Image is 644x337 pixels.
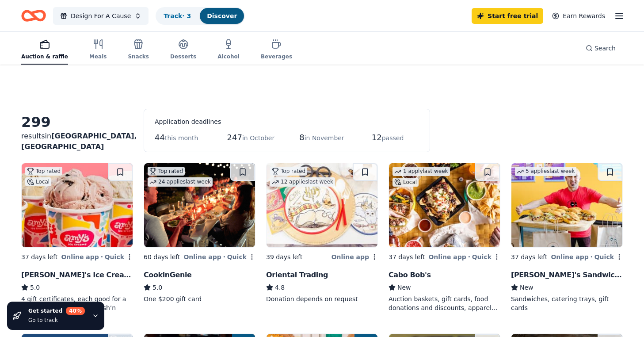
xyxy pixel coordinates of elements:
[21,131,133,152] div: results
[515,167,576,176] div: 5 applies last week
[511,252,547,262] div: 37 days left
[299,133,304,142] span: 8
[266,163,378,303] a: Image for Oriental TradingTop rated12 applieslast week39 days leftOnline appOriental Trading4.8Do...
[266,295,378,303] div: Donation depends on request
[144,295,255,303] div: One $200 gift card
[28,307,85,315] div: Get started
[21,113,133,131] div: 299
[511,163,623,312] a: Image for Ike's Sandwiches5 applieslast week37 days leftOnline app•Quick[PERSON_NAME]'s Sandwiche...
[267,163,377,247] img: Image for Oriental Trading
[152,282,162,293] span: 5.0
[332,251,378,262] div: Online app
[28,317,85,324] div: Go to track
[61,251,133,262] div: Online app Quick
[128,53,149,60] div: Snacks
[594,43,616,54] span: Search
[21,5,46,26] a: Home
[547,8,610,24] a: Earn Rewards
[165,134,198,142] span: this month
[144,163,255,303] a: Image for CookinGenieTop rated24 applieslast week60 days leftOnline app•QuickCookinGenie5.0One $2...
[389,252,425,262] div: 37 days left
[170,53,196,60] div: Desserts
[392,167,450,176] div: 1 apply last week
[270,177,335,187] div: 12 applies last week
[128,35,149,65] button: Snacks
[22,163,133,247] img: Image for Amy's Ice Creams
[511,295,623,312] div: Sandwiches, catering trays, gift cards
[551,251,623,262] div: Online app Quick
[100,253,103,260] span: •
[25,177,51,186] div: Local
[21,252,57,262] div: 37 days left
[207,12,237,19] a: Discover
[25,167,62,176] div: Top rated
[227,133,242,142] span: 247
[266,270,328,280] div: Oriental Trading
[266,252,302,262] div: 39 days left
[21,132,137,151] span: [GEOGRAPHIC_DATA], [GEOGRAPHIC_DATA]
[148,177,213,187] div: 24 applies last week
[21,53,68,60] div: Auction & raffle
[428,251,500,262] div: Online app Quick
[389,163,500,312] a: Image for Cabo Bob's1 applylast weekLocal37 days leftOnline app•QuickCabo Bob'sNewAuction baskets...
[392,178,419,187] div: Local
[89,35,107,65] button: Meals
[53,7,149,25] button: Design For A Cause
[242,134,274,142] span: in October
[511,270,623,280] div: [PERSON_NAME]'s Sandwiches
[223,253,225,260] span: •
[71,11,131,21] span: Design For A Cause
[164,12,191,19] a: Track· 3
[144,252,180,262] div: 60 days left
[21,132,137,151] span: in
[579,39,623,57] button: Search
[468,253,470,260] span: •
[30,282,40,293] span: 5.0
[270,167,307,176] div: Top rated
[144,163,255,247] img: Image for CookinGenie
[183,251,255,262] div: Online app Quick
[305,134,344,142] span: in November
[275,282,285,293] span: 4.8
[217,53,240,60] div: Alcohol
[261,53,292,60] div: Beverages
[389,295,500,312] div: Auction baskets, gift cards, food donations and discounts, apparel and promotional items
[155,133,165,142] span: 44
[511,163,622,247] img: Image for Ike's Sandwiches
[155,116,419,127] div: Application deadlines
[144,270,192,280] div: CookinGenie
[472,8,543,24] a: Start free trial
[21,35,68,65] button: Auction & raffle
[372,133,382,142] span: 12
[520,282,533,293] span: New
[21,163,133,312] a: Image for Amy's Ice CreamsTop ratedLocal37 days leftOnline app•Quick[PERSON_NAME]'s Ice Creams5.0...
[389,270,431,280] div: Cabo Bob's
[382,134,404,142] span: passed
[397,282,411,293] span: New
[389,163,500,247] img: Image for Cabo Bob's
[21,270,133,280] div: [PERSON_NAME]'s Ice Creams
[156,7,245,25] button: Track· 3Discover
[590,253,593,260] span: •
[148,167,185,176] div: Top rated
[170,35,196,65] button: Desserts
[217,35,240,65] button: Alcohol
[89,53,107,60] div: Meals
[261,35,292,65] button: Beverages
[66,307,85,315] div: 40 %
